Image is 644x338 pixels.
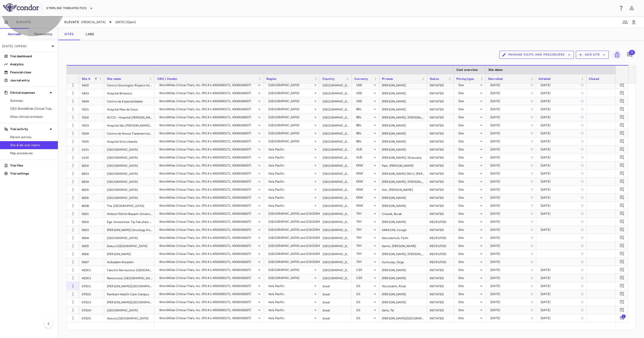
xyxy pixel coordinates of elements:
[379,194,427,201] div: [PERSON_NAME]
[620,131,624,136] svg: Add comment
[320,210,352,217] div: [GEOGRAPHIC_DATA]
[79,202,104,209] div: 8208
[427,218,454,226] div: RECRUITED
[620,139,624,144] svg: Add comment
[458,113,479,121] div: Site
[490,105,531,113] div: [DATE]
[619,307,625,313] button: Add comment
[159,89,257,97] div: WorldWide Clinical Trials, Inc. (PO #'s 4500000171, 4500006007)
[10,143,54,147] span: Site & lab cost matrix
[427,234,454,242] div: RECRUITED
[379,274,427,282] div: [PERSON_NAME]
[159,121,257,129] div: WorldWide Clinical Trials, Inc. (PO #'s 4500000171, 4500006007)
[104,242,155,250] div: Dokuz [GEOGRAPHIC_DATA]
[490,113,531,121] div: [DATE]
[379,89,427,97] div: [PERSON_NAME]
[320,153,352,161] div: [GEOGRAPHIC_DATA]
[620,267,624,272] svg: Add comment
[382,77,393,81] span: PI name
[619,194,625,201] button: Add comment
[79,153,104,161] div: 6102
[379,137,427,145] div: [PERSON_NAME]
[379,129,427,137] div: [PERSON_NAME]
[354,77,368,81] span: Currency
[427,121,454,129] div: INITIATED
[104,266,155,274] div: Fakultni Nemocnice [GEOGRAPHIC_DATA] (FNOL)
[620,243,624,248] svg: Add comment
[320,242,352,250] div: [GEOGRAPHIC_DATA]
[320,129,352,137] div: [GEOGRAPHIC_DATA]
[320,290,352,298] div: Israel
[427,306,454,314] div: INITIATED
[104,234,155,242] div: [GEOGRAPHIC_DATA]
[268,137,313,145] div: [GEOGRAPHIC_DATA]
[427,274,454,282] div: INITIATED
[104,282,155,290] div: [PERSON_NAME][GEOGRAPHIC_DATA]
[79,137,104,145] div: 5505
[104,113,155,121] div: ACCG - Hospital [PERSON_NAME]
[427,202,454,209] div: INITIATED
[619,146,625,153] button: Add comment
[104,89,155,97] div: Hospital Britanico
[619,186,625,193] button: Add comment
[620,171,624,176] svg: Add comment
[620,107,624,111] svg: Add comment
[620,235,624,240] svg: Add comment
[268,89,313,97] div: [GEOGRAPHIC_DATA]
[620,211,624,216] svg: Add comment
[320,178,352,185] div: [GEOGRAPHIC_DATA]
[79,210,104,217] div: 9001
[627,52,633,58] svg: Add comment
[427,210,454,217] div: INITIATED
[619,202,625,209] button: Add comment
[79,250,104,258] div: 9006
[427,129,454,137] div: INITIATED
[64,20,79,24] span: ELEVATE
[104,210,155,217] div: Ankara Yildirim Beyazit Universitesi
[10,106,54,111] span: CRO WorldWide Clinical Trials, Inc.
[104,306,155,314] div: [GEOGRAPHIC_DATA]
[79,121,104,129] div: 5503
[10,62,54,67] p: Analytics
[104,314,155,322] div: Assuta [GEOGRAPHIC_DATA]
[427,298,454,306] div: INITIATED
[104,161,155,169] div: [GEOGRAPHIC_DATA]
[104,186,155,193] div: [GEOGRAPHIC_DATA]
[427,266,454,274] div: INITIATED
[619,98,625,104] button: Add comment
[320,161,352,169] div: [GEOGRAPHIC_DATA]
[79,178,104,185] div: 8204
[107,77,121,81] span: Site name
[159,81,257,89] div: WorldWide Clinical Trials, Inc. (PO #'s 4500000171, 4500006007)
[619,114,625,121] button: Add comment
[320,218,352,226] div: [GEOGRAPHIC_DATA]
[79,218,104,226] div: 9002
[427,113,454,121] div: INITIATED
[620,115,624,120] svg: Add comment
[458,81,479,89] div: Site
[620,259,624,264] svg: Add comment
[379,178,427,185] div: [PERSON_NAME], [PERSON_NAME]
[320,258,352,266] div: [GEOGRAPHIC_DATA]
[589,77,599,81] span: Closed
[10,163,54,168] p: Trial files
[115,20,136,24] span: [DATE] (Open)
[379,97,427,105] div: [PERSON_NAME]
[268,113,313,121] div: [GEOGRAPHIC_DATA]
[320,186,352,193] div: [GEOGRAPHIC_DATA]
[620,203,624,208] svg: Add comment
[427,186,454,193] div: INITIATED
[619,274,625,281] button: Add comment
[379,121,427,129] div: [PERSON_NAME]
[379,258,427,266] div: Gumusay, Ozge
[427,170,454,177] div: INITIATED
[619,170,625,177] button: Add comment
[79,298,104,306] div: 97203
[620,147,624,152] svg: Add comment
[3,4,39,12] img: logo-full-BYUhSk78.svg
[10,54,54,59] p: Trial dashboard
[619,258,625,265] button: Add comment
[80,28,100,40] button: Labs
[320,298,352,306] div: Israel
[541,121,581,129] div: [DATE]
